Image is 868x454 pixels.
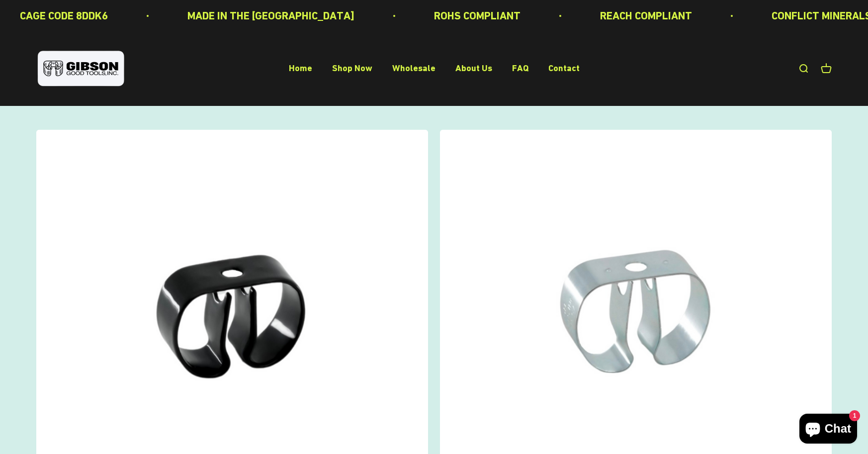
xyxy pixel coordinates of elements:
a: Wholesale [392,63,435,74]
a: Contact [548,63,580,74]
inbox-online-store-chat: Shopify online store chat [796,414,860,446]
p: CAGE CODE 8DDK6 [20,7,108,24]
a: FAQ [512,63,528,74]
p: MADE IN THE [GEOGRAPHIC_DATA] [187,7,354,24]
p: ROHS COMPLIANT [434,7,521,24]
p: REACH COMPLIANT [600,7,692,24]
a: About Us [455,63,492,74]
a: Shop Now [332,63,372,74]
a: Home [289,63,312,74]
